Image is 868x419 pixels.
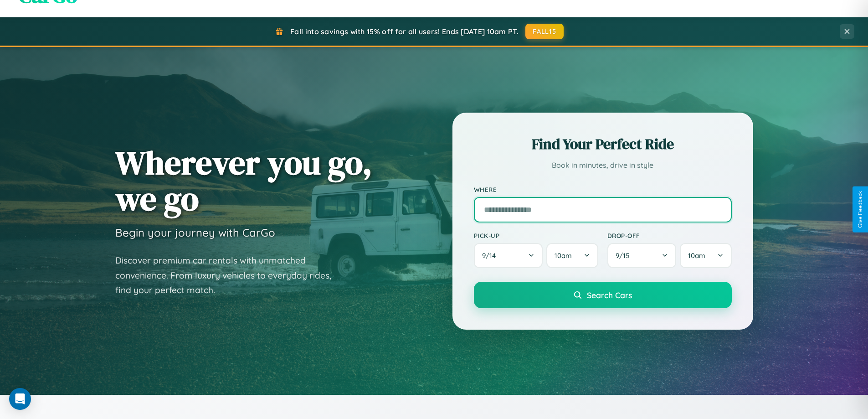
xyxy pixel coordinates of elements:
label: Where [474,186,732,193]
span: 10am [688,251,705,260]
span: 10am [555,251,572,260]
div: Open Intercom Messenger [9,388,31,410]
span: Search Cars [587,290,632,300]
span: 9 / 14 [482,251,500,260]
button: 10am [546,243,598,268]
button: 9/15 [607,243,677,268]
span: 9 / 15 [616,251,634,260]
label: Pick-up [474,232,598,239]
p: Book in minutes, drive in style [474,159,732,172]
button: 10am [680,243,731,268]
h1: Wherever you go, we go [115,145,372,217]
h3: Begin your journey with CarGo [115,226,275,239]
button: FALL15 [525,24,564,39]
h2: Find Your Perfect Ride [474,134,732,154]
span: Fall into savings with 15% off for all users! Ends [DATE] 10am PT. [290,27,519,36]
p: Discover premium car rentals with unmatched convenience. From luxury vehicles to everyday rides, ... [115,253,343,298]
label: Drop-off [607,232,732,239]
button: Search Cars [474,282,732,308]
div: Give Feedback [857,191,863,228]
button: 9/14 [474,243,543,268]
